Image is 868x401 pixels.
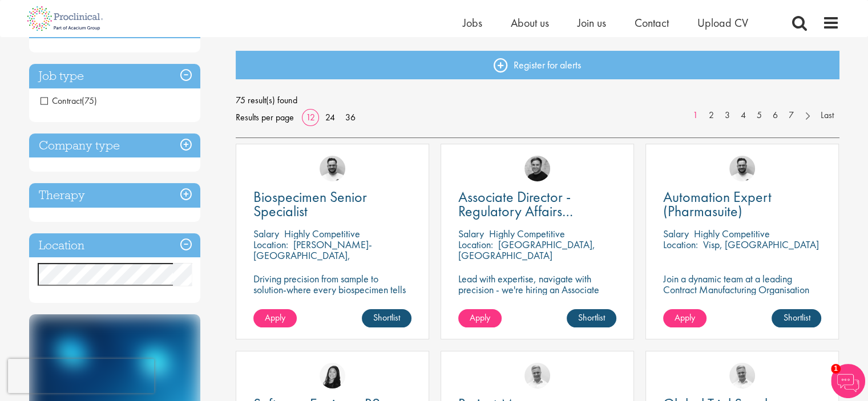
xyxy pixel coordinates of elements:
p: Visp, [GEOGRAPHIC_DATA] [703,238,819,251]
a: Associate Director - Regulatory Affairs Consultant [458,190,616,218]
a: 5 [751,109,768,122]
p: [PERSON_NAME]-[GEOGRAPHIC_DATA], [GEOGRAPHIC_DATA] [253,238,372,273]
a: Apply [663,309,706,327]
span: 1 [831,364,841,374]
span: Biospecimen Senior Specialist [253,187,367,221]
span: Salary [663,227,689,240]
a: 3 [719,109,736,122]
a: Apply [458,309,502,327]
span: Location: [253,238,288,251]
a: Jobs [463,15,482,30]
a: Join us [578,15,606,30]
span: Location: [458,238,493,251]
span: Contract [41,95,82,107]
span: Apply [470,311,490,323]
img: Peter Duvall [524,156,550,181]
h3: Therapy [29,183,200,208]
span: Results per page [236,109,294,126]
img: Numhom Sudsok [320,363,345,388]
span: Apply [265,311,285,323]
a: Contact [635,15,669,30]
a: Shortlist [567,309,616,327]
img: Joshua Bye [729,363,755,388]
h3: Company type [29,133,200,158]
h3: Location [29,233,200,258]
a: Register for alerts [236,51,839,79]
span: Contract [41,95,97,107]
a: About us [511,15,549,30]
a: Apply [253,309,297,327]
a: 2 [703,109,720,122]
a: 6 [767,109,784,122]
span: Automation Expert (Pharmasuite) [663,187,772,221]
a: Upload CV [697,15,748,30]
p: Lead with expertise, navigate with precision - we're hiring an Associate Director to shape regula... [458,273,616,327]
span: 75 result(s) found [236,92,839,109]
a: Last [815,109,839,122]
p: Highly Competitive [694,227,770,240]
img: Emile De Beer [729,156,755,181]
p: [GEOGRAPHIC_DATA], [GEOGRAPHIC_DATA] [458,238,595,262]
a: Shortlist [362,309,411,327]
img: Emile De Beer [320,156,345,181]
a: 1 [687,109,704,122]
a: 36 [341,111,360,123]
p: Highly Competitive [489,227,565,240]
span: Salary [458,227,484,240]
span: Location: [663,238,698,251]
a: 12 [302,111,319,123]
a: Automation Expert (Pharmasuite) [663,190,821,218]
h3: Job type [29,64,200,88]
img: Chatbot [831,364,865,398]
a: 4 [735,109,752,122]
p: Driving precision from sample to solution-where every biospecimen tells a story of innovation. [253,273,411,306]
span: Associate Director - Regulatory Affairs Consultant [458,187,573,235]
img: Joshua Bye [524,363,550,388]
a: 7 [783,109,800,122]
iframe: reCAPTCHA [8,359,154,393]
a: Biospecimen Senior Specialist [253,190,411,218]
p: Join a dynamic team at a leading Contract Manufacturing Organisation (CMO) and contribute to grou... [663,273,821,327]
span: Apply [675,311,695,323]
span: Salary [253,227,279,240]
a: Shortlist [772,309,821,327]
span: (75) [82,95,97,107]
p: Highly Competitive [284,227,360,240]
a: 24 [321,111,339,123]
